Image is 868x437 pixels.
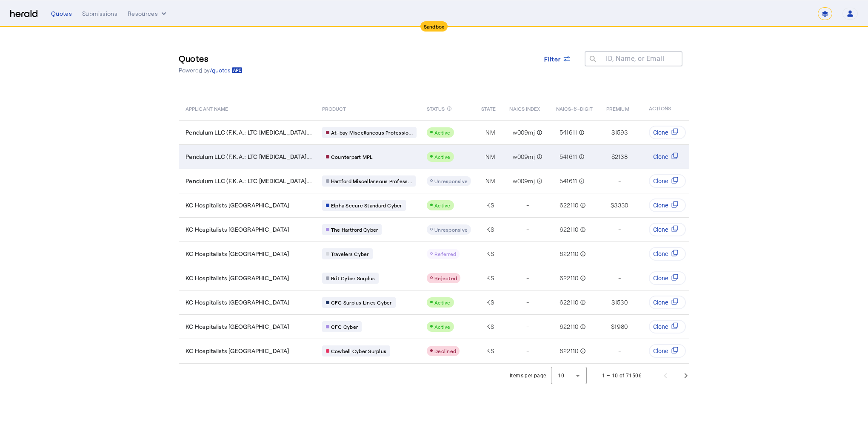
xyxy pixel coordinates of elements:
[485,152,495,161] span: NM
[649,320,686,333] button: Clone
[526,274,529,282] span: -
[186,104,228,112] span: APPLICANT NAME
[614,201,628,210] span: 3330
[186,274,289,282] span: KC Hospitalists [GEOGRAPHIC_DATA]
[676,365,696,386] button: Next page
[560,250,579,258] span: 622110
[578,298,586,307] mat-icon: info_outline
[611,298,615,307] span: $
[615,152,628,161] span: 2138
[186,201,289,210] span: KC Hospitalists [GEOGRAPHIC_DATA]
[434,299,451,305] span: Active
[186,250,289,258] span: KC Hospitalists [GEOGRAPHIC_DATA]
[653,347,668,355] span: Clone
[544,55,561,63] span: Filter
[331,275,375,282] span: Brit Cyber Surplus
[653,201,668,210] span: Clone
[649,247,686,261] button: Clone
[331,250,369,257] span: Travelers Cyber
[618,347,621,355] span: -
[186,298,289,307] span: KC Hospitalists [GEOGRAPHIC_DATA]
[513,152,535,161] span: w009mj
[509,104,540,112] span: NAICS INDEX
[611,152,615,161] span: $
[618,225,621,234] span: -
[642,96,690,120] th: ACTIONS
[434,324,451,330] span: Active
[578,347,586,355] mat-icon: info_outline
[513,128,535,137] span: w009mj
[510,371,548,380] div: Items per page:
[526,347,529,355] span: -
[649,223,686,236] button: Clone
[447,104,452,113] mat-icon: info_outline
[331,348,386,354] span: Cowbell Cyber Surplus
[560,201,579,210] span: 622110
[526,298,529,307] span: -
[485,128,495,137] span: NM
[179,66,243,75] p: Powered by
[577,177,585,185] mat-icon: info_outline
[611,128,615,137] span: $
[427,104,445,112] span: STATUS
[331,129,413,136] span: At-bay Miscellaneous Professio...
[513,177,535,185] span: w009mj
[128,9,168,18] button: Resources dropdown menu
[331,178,412,184] span: Hartford Miscellaneous Profess...
[649,271,686,285] button: Clone
[210,66,243,75] a: /quotes
[434,227,468,233] span: Unresponsive
[331,226,378,233] span: The Hartford Cyber
[51,9,72,18] div: Quotes
[186,347,289,355] span: KC Hospitalists [GEOGRAPHIC_DATA]
[526,322,529,331] span: -
[486,225,494,234] span: KS
[653,322,668,331] span: Clone
[331,299,392,306] span: CFC Surplus Lines Cyber
[186,177,312,185] span: Pendulum LLC (F.K.A.: LTC [MEDICAL_DATA]...
[537,51,578,66] button: Filter
[649,198,686,212] button: Clone
[10,10,37,18] img: Herald Logo
[526,201,529,210] span: -
[618,177,621,185] span: -
[331,202,402,209] span: Elpha Secure Standard Cyber
[560,152,577,161] span: 541611
[611,201,614,210] span: $
[578,274,586,282] mat-icon: info_outline
[434,348,456,354] span: Declined
[649,126,686,139] button: Clone
[606,104,629,112] span: PREMIUM
[526,250,529,258] span: -
[331,323,358,330] span: CFC Cyber
[420,21,448,32] div: Sandbox
[434,129,451,135] span: Active
[560,225,579,234] span: 622110
[485,177,495,185] span: NM
[331,153,373,160] span: Counterpart MPL
[585,55,599,65] mat-icon: search
[577,128,585,137] mat-icon: info_outline
[434,178,468,184] span: Unresponsive
[556,104,593,112] span: NAICS-6-DIGIT
[560,274,579,282] span: 622110
[653,250,668,258] span: Clone
[578,250,586,258] mat-icon: info_outline
[560,347,579,355] span: 622110
[649,296,686,309] button: Clone
[649,174,686,188] button: Clone
[486,201,494,210] span: KS
[186,322,289,331] span: KC Hospitalists [GEOGRAPHIC_DATA]
[560,298,579,307] span: 622110
[486,322,494,331] span: KS
[602,371,642,380] div: 1 – 10 of 71506
[486,347,494,355] span: KS
[481,104,496,112] span: STATE
[618,250,621,258] span: -
[186,152,312,161] span: Pendulum LLC (F.K.A.: LTC [MEDICAL_DATA]...
[434,154,451,160] span: Active
[615,298,628,307] span: 1530
[486,274,494,282] span: KS
[615,128,628,137] span: 1593
[82,9,117,18] div: Submissions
